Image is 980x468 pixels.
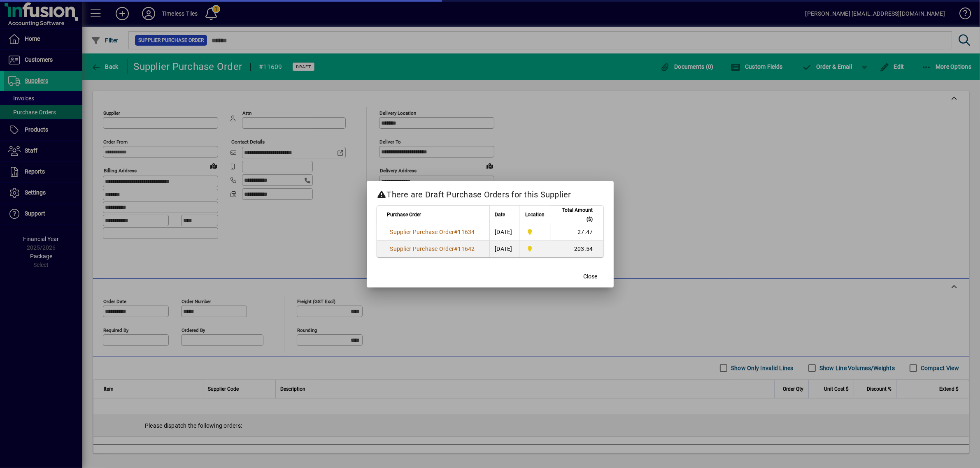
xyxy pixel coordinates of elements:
[387,210,421,219] span: Purchase Order
[556,206,593,224] span: Total Amount ($)
[495,210,505,219] span: Date
[577,269,604,284] button: Close
[458,246,475,252] span: 11642
[489,224,519,241] td: [DATE]
[454,229,458,235] span: #
[390,229,454,235] span: Supplier Purchase Order
[551,241,603,257] td: 203.54
[454,246,458,252] span: #
[367,181,614,205] h2: There are Draft Purchase Orders for this Supplier
[584,272,598,281] span: Close
[489,241,519,257] td: [DATE]
[387,244,478,253] a: Supplier Purchase Order#11642
[387,227,478,236] a: Supplier Purchase Order#11634
[551,224,603,241] td: 27.47
[525,210,545,219] span: Location
[524,227,546,236] span: Dunedin
[458,229,475,235] span: 11634
[390,246,454,252] span: Supplier Purchase Order
[524,244,546,253] span: Dunedin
